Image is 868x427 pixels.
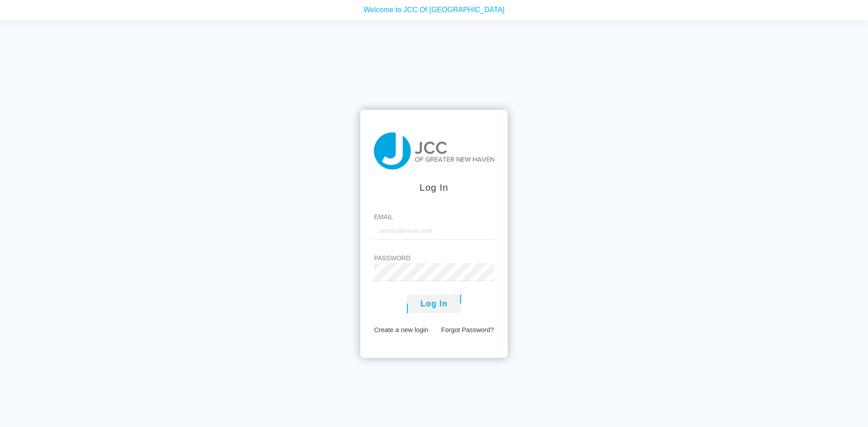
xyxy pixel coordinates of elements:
label: Password [374,253,494,263]
label: Email [374,212,494,222]
div: Log In [374,180,494,194]
button: Log In [407,295,461,313]
a: Forgot Password? [441,326,494,333]
a: Create a new login [374,326,428,333]
input: johnny@email.com [374,222,494,240]
p: Welcome to JCC Of [GEOGRAPHIC_DATA] [7,2,861,13]
img: taiji-logo.png [374,132,494,169]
